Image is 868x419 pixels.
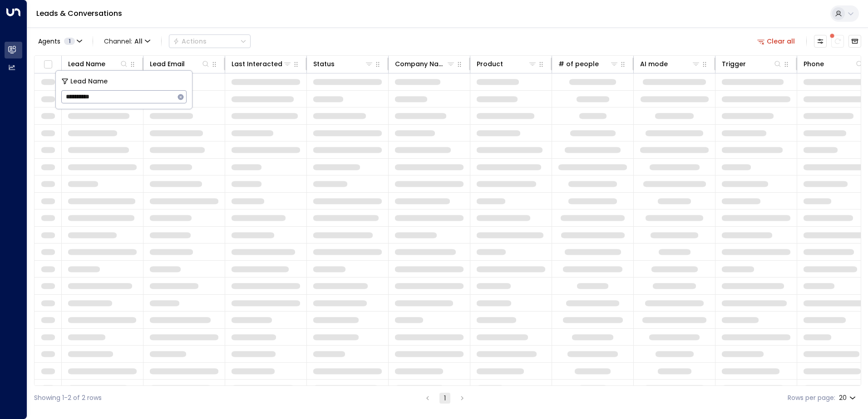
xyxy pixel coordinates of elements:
[38,38,60,44] span: Agents
[150,58,185,69] div: Lead Email
[68,58,105,69] div: Lead Name
[439,393,450,404] button: page 1
[313,58,335,69] div: Status
[169,34,251,48] div: Button group with a nested menu
[68,58,128,69] div: Lead Name
[558,58,599,69] div: # of people
[722,58,782,69] div: Trigger
[814,35,827,48] button: Customize
[169,34,251,48] button: Actions
[788,393,835,403] label: Rows per page:
[839,391,858,404] div: 20
[36,8,122,19] a: Leads & Conversations
[150,58,210,69] div: Lead Email
[640,58,668,69] div: AI mode
[64,38,75,45] span: 1
[34,35,85,48] button: Agents1
[34,393,102,403] div: Showing 1-2 of 2 rows
[100,35,154,48] span: Channel:
[395,58,446,69] div: Company Name
[848,35,861,48] button: Archived Leads
[70,76,108,87] span: Lead Name
[804,58,824,69] div: Phone
[395,58,455,69] div: Company Name
[831,35,844,48] span: There are new threads available. Refresh the grid to view the latest updates.
[804,58,864,69] div: Phone
[754,35,799,48] button: Clear all
[477,58,503,69] div: Product
[232,58,292,69] div: Last Interacted
[100,35,154,48] button: Channel:All
[232,58,282,69] div: Last Interacted
[722,58,746,69] div: Trigger
[173,37,207,45] div: Actions
[134,38,143,45] span: All
[558,58,619,69] div: # of people
[477,58,537,69] div: Product
[313,58,374,69] div: Status
[640,58,700,69] div: AI mode
[422,392,468,404] nav: pagination navigation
